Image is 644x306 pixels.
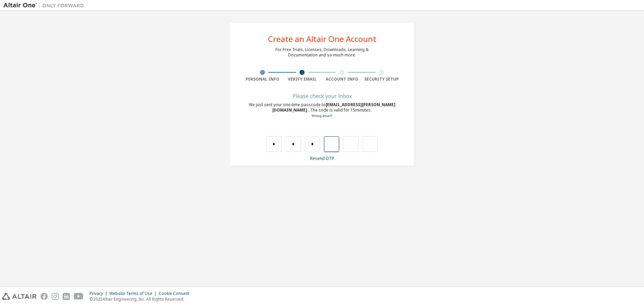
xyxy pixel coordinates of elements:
div: We just sent your one-time passcode to . The code is valid for 15 minutes. [243,102,401,119]
div: Security Setup [362,77,402,82]
img: youtube.svg [74,293,84,300]
img: facebook.svg [41,293,48,300]
a: Go back to the registration form [312,114,332,118]
div: Cookie Consent [159,291,193,296]
div: Verify Email [282,77,322,82]
a: Resend OTP [310,156,334,161]
div: Create an Altair One Account [268,35,376,43]
div: Account Info [322,77,362,82]
div: Privacy [90,291,109,296]
img: altair_logo.svg [2,293,37,300]
span: [EMAIL_ADDRESS][PERSON_NAME][DOMAIN_NAME] [272,102,395,113]
img: Altair One [3,2,87,9]
div: Personal Info [243,77,282,82]
p: © 2025 Altair Engineering, Inc. All Rights Reserved. [90,296,193,302]
div: Please check your inbox [243,94,401,98]
div: Website Terms of Use [109,291,159,296]
img: linkedin.svg [63,293,70,300]
img: instagram.svg [52,293,59,300]
div: For Free Trials, Licenses, Downloads, Learning & Documentation and so much more. [275,47,369,58]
